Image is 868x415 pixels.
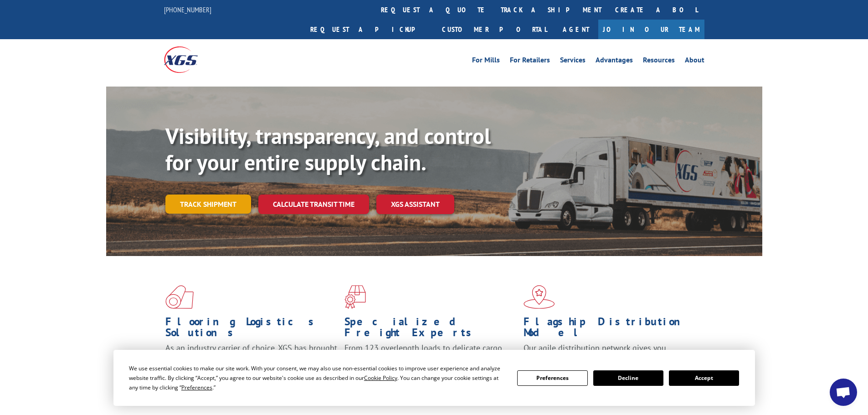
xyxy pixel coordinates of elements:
a: Track shipment [165,195,251,214]
h1: Specialized Freight Experts [344,316,517,343]
a: Resources [643,56,675,67]
a: About [685,56,704,67]
a: Agent [554,20,598,39]
span: As an industry carrier of choice, XGS has brought innovation and dedication to flooring logistics... [165,343,337,375]
a: Calculate transit time [258,195,369,214]
span: Preferences [181,384,212,391]
a: Customer Portal [435,20,554,39]
a: Join Our Team [598,20,704,39]
a: Advantages [596,56,633,67]
img: xgs-icon-total-supply-chain-intelligence-red [165,285,194,309]
a: [PHONE_NUMBER] [164,5,211,14]
button: Accept [669,370,739,386]
a: Request a pickup [303,20,435,39]
div: Cookie Consent Prompt [113,350,755,406]
b: Visibility, transparency, and control for your entire supply chain. [165,122,491,176]
h1: Flooring Logistics Solutions [165,316,338,343]
img: xgs-icon-focused-on-flooring-red [344,285,366,309]
h1: Flagship Distribution Model [524,316,696,343]
div: Open chat [830,379,857,406]
a: Services [560,56,586,67]
span: Cookie Policy [364,374,397,382]
a: For Mills [472,56,500,67]
div: We use essential cookies to make our site work. With your consent, we may also use non-essential ... [129,364,506,392]
p: From 123 overlength loads to delicate cargo, our experienced staff knows the best way to move you... [344,343,517,383]
a: For Retailers [510,56,550,67]
img: xgs-icon-flagship-distribution-model-red [524,285,555,309]
span: Our agile distribution network gives you nationwide inventory management on demand. [524,343,691,364]
button: Decline [593,370,663,386]
button: Preferences [517,370,587,386]
a: XGS ASSISTANT [376,195,454,214]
